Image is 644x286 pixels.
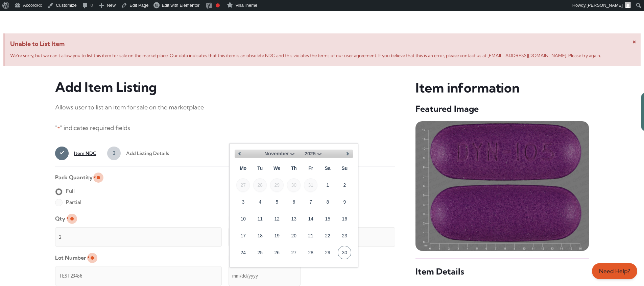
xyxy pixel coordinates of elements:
[55,252,90,263] label: Lot Number
[236,212,250,226] a: 10
[270,229,284,242] a: 19
[321,229,334,242] a: 22
[253,229,267,242] a: 18
[270,246,284,259] a: 26
[55,147,96,160] a: 1Item NDC
[253,246,267,259] a: 25
[236,161,250,175] span: Monday
[415,103,589,114] h5: Featured Image
[229,266,301,286] input: mm/dd/yyyy
[592,263,637,279] a: Need Help?
[304,161,317,175] span: Friday
[304,229,317,242] a: 21
[55,172,96,183] legend: Pack Quantity
[338,161,351,175] span: Sunday
[343,149,353,159] a: Next
[270,212,284,226] a: 12
[253,178,267,192] span: 28
[321,195,334,209] a: 8
[55,102,396,113] p: Allows user to list an item for sale on the marketplace
[162,3,199,8] span: Edit with Elementor
[338,212,351,226] a: 16
[305,150,324,158] select: Select year
[338,195,351,209] a: 9
[270,161,284,175] span: Wednesday
[338,229,351,242] a: 23
[236,246,250,259] a: 24
[236,178,250,192] span: 27
[338,246,351,259] a: 30
[321,212,334,226] a: 15
[287,195,301,209] a: 6
[264,150,296,158] select: Select month
[338,178,351,192] a: 2
[55,147,69,160] span: 1
[321,178,334,192] a: 1
[55,79,396,95] h3: Add Item Listing
[229,252,272,263] label: Expiration Date
[304,246,317,259] a: 28
[287,161,301,175] span: Thursday
[10,38,636,49] span: Unable to List Item
[321,246,334,259] a: 29
[304,195,317,209] a: 7
[321,161,334,175] span: Saturday
[235,149,245,159] a: Previous
[287,229,301,242] a: 20
[415,79,589,97] h3: Item information
[304,178,317,192] span: 31
[304,212,317,226] a: 14
[287,246,301,259] a: 27
[121,147,169,160] span: Add Listing Details
[229,213,263,224] label: Listing Price
[216,3,220,7] div: Focus keyphrase not set
[55,213,69,224] label: Qty
[587,3,623,8] span: [PERSON_NAME]
[253,212,267,226] a: 11
[69,147,96,160] span: Item NDC
[236,195,250,209] a: 3
[253,195,267,209] a: 4
[633,37,636,45] span: ×
[270,195,284,209] a: 5
[415,266,589,277] h5: Item Details
[270,178,284,192] span: 29
[10,53,601,58] span: We’re sorry, but we can’t allow you to list this item for sale on the marketplace. Our data indic...
[287,212,301,226] a: 13
[55,197,81,208] label: Partial
[55,123,396,134] p: " " indicates required fields
[107,147,121,160] span: 2
[287,178,301,192] span: 30
[253,161,267,175] span: Tuesday
[55,186,75,197] label: Full
[236,229,250,242] a: 17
